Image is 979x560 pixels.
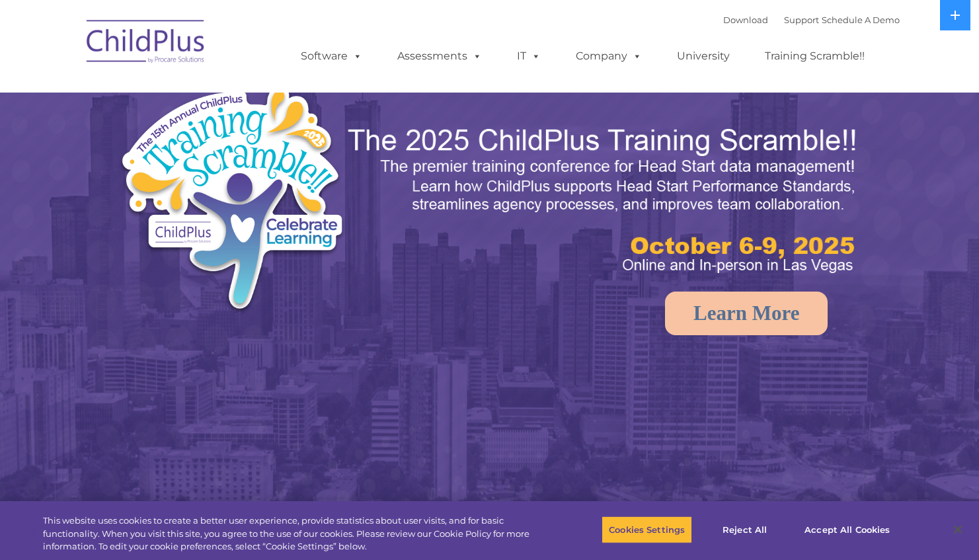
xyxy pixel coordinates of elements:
a: Assessments [384,43,495,69]
button: Reject All [703,516,786,543]
a: Training Scramble!! [752,43,878,69]
a: Support [784,15,819,25]
img: ChildPlus by Procare Solutions [80,11,212,77]
button: Cookies Settings [602,516,692,543]
a: University [664,43,743,69]
a: Download [723,15,768,25]
font: | [723,15,900,25]
button: Accept All Cookies [797,516,897,543]
div: This website uses cookies to create a better user experience, provide statistics about user visit... [43,514,539,553]
a: IT [504,43,554,69]
a: Company [563,43,655,69]
a: Learn More [665,292,828,335]
a: Software [288,43,375,69]
a: Schedule A Demo [822,15,900,25]
button: Close [943,515,972,544]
